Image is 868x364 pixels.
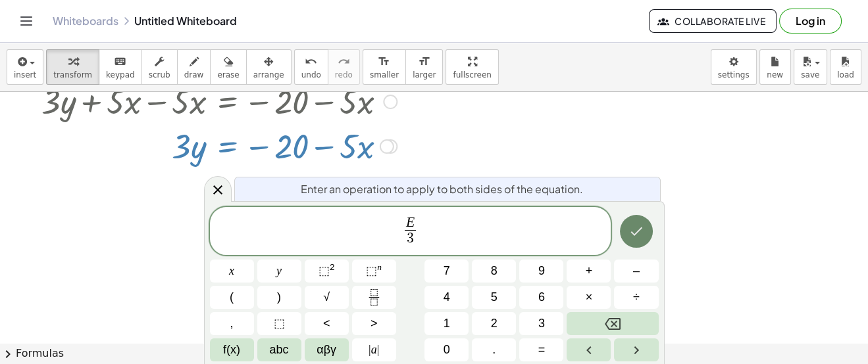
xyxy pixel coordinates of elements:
[649,9,777,33] button: Collaborate Live
[759,49,791,85] button: new
[633,262,640,280] span: –
[491,288,498,306] span: 5
[567,338,611,361] button: Left arrow
[14,70,36,80] span: insert
[305,312,349,335] button: Less than
[257,338,301,361] button: Alphabet
[277,288,281,306] span: )
[370,70,399,80] span: smaller
[305,338,349,361] button: Greek alphabet
[230,288,234,306] span: (
[305,54,317,70] i: undo
[472,338,516,361] button: .
[830,49,861,85] button: load
[323,288,330,306] span: √
[491,315,498,332] span: 2
[305,286,349,309] button: Square root
[620,215,653,248] button: Done
[767,70,783,80] span: new
[538,341,546,359] span: =
[586,262,593,280] span: +
[210,338,254,361] button: Functions
[53,70,92,80] span: transform
[217,70,239,80] span: erase
[369,341,379,359] span: a
[407,231,414,246] span: 3
[413,70,436,80] span: larger
[323,315,330,332] span: <
[492,341,496,359] span: .
[46,49,99,85] button: transform
[253,70,284,80] span: arrange
[424,312,469,335] button: 1
[7,49,43,85] button: insert
[660,15,765,27] span: Collaborate Live
[184,70,204,80] span: draw
[330,262,335,272] sup: 2
[586,288,593,306] span: ×
[424,286,469,309] button: 4
[177,49,211,85] button: draw
[472,312,516,335] button: 2
[446,49,498,85] button: fullscreen
[444,315,450,332] span: 1
[257,286,301,309] button: )
[301,70,321,80] span: undo
[406,214,415,230] var: E
[614,338,658,361] button: Right arrow
[794,49,827,85] button: save
[567,312,658,335] button: Backspace
[317,341,336,359] span: αβγ
[338,54,350,70] i: redo
[246,49,292,85] button: arrange
[270,341,289,359] span: abc
[453,70,491,80] span: fullscreen
[377,262,382,272] sup: n
[491,262,498,280] span: 8
[274,315,285,332] span: ⬚
[418,54,430,70] i: format_size
[210,49,246,85] button: erase
[519,338,563,361] button: Equals
[352,286,396,309] button: Fraction
[210,286,254,309] button: (
[378,54,390,70] i: format_size
[370,315,378,332] span: >
[149,70,170,80] span: scrub
[567,286,611,309] button: Times
[114,54,126,70] i: keyboard
[319,264,330,277] span: ⬚
[294,49,328,85] button: undoundo
[366,264,377,277] span: ⬚
[335,70,353,80] span: redo
[257,312,301,335] button: Placeholder
[444,341,450,359] span: 0
[276,262,282,280] span: y
[444,262,450,280] span: 7
[538,315,545,332] span: 3
[472,260,516,283] button: 8
[363,49,406,85] button: format_sizesmaller
[369,343,371,356] span: |
[538,288,545,306] span: 6
[405,49,443,85] button: format_sizelarger
[424,260,469,283] button: 7
[352,312,396,335] button: Greater than
[519,312,563,335] button: 3
[614,260,658,283] button: Minus
[519,286,563,309] button: 6
[210,260,254,283] button: x
[614,286,658,309] button: Divide
[257,260,301,283] button: y
[538,262,545,280] span: 9
[801,70,819,80] span: save
[472,286,516,309] button: 5
[377,343,380,356] span: |
[210,312,254,335] button: ,
[223,341,240,359] span: f(x)
[141,49,178,85] button: scrub
[633,288,640,306] span: ÷
[718,70,750,80] span: settings
[106,70,135,80] span: keypad
[711,49,757,85] button: settings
